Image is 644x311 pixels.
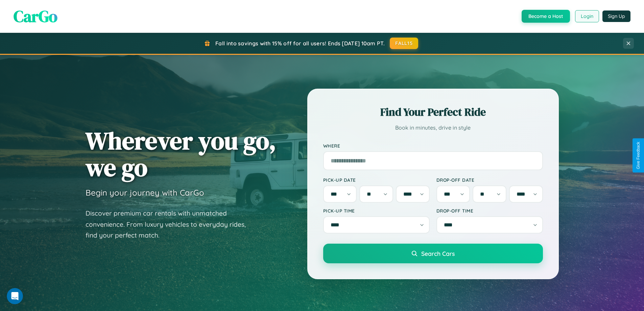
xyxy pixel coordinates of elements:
span: Fall into savings with 15% off for all users! Ends [DATE] 10am PT. [215,40,385,47]
button: Login [575,10,599,22]
button: Sign Up [602,10,630,22]
p: Book in minutes, drive in style [323,123,543,133]
label: Drop-off Time [436,208,543,214]
button: FALL15 [390,38,418,49]
label: Drop-off Date [436,177,543,183]
button: Become a Host [522,10,570,23]
h1: Wherever you go, we go [86,127,276,181]
iframe: Intercom live chat [7,288,23,304]
p: Discover premium car rentals with unmatched convenience. From luxury vehicles to everyday rides, ... [86,208,255,241]
label: Pick-up Time [323,208,430,214]
div: Give Feedback [636,142,641,169]
h3: Begin your journey with CarGo [86,187,204,198]
span: Search Cars [421,250,455,257]
label: Where [323,143,543,149]
button: Search Cars [323,244,543,263]
h2: Find Your Perfect Ride [323,105,543,119]
label: Pick-up Date [323,177,430,183]
span: CarGo [14,5,57,27]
